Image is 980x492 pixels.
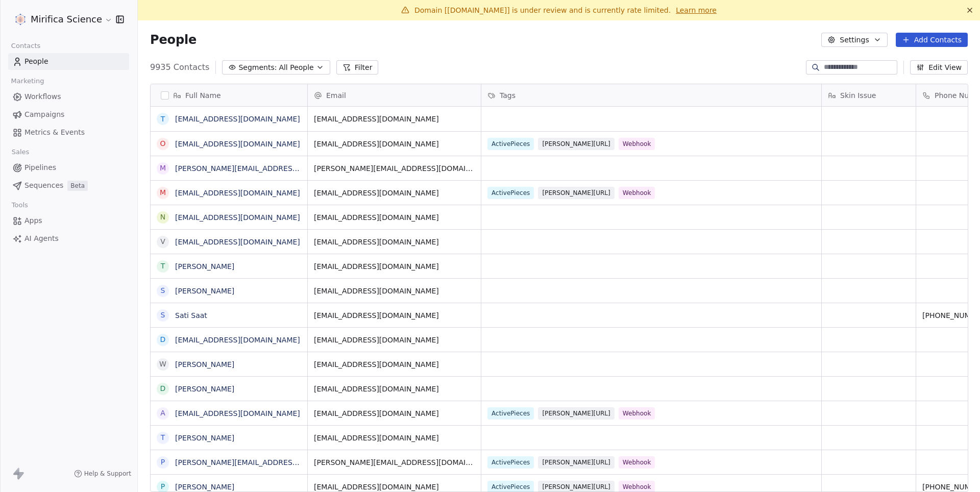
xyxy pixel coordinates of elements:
[314,433,475,443] span: [EMAIL_ADDRESS][DOMAIN_NAME]
[160,187,166,198] div: m
[314,114,475,124] span: [EMAIL_ADDRESS][DOMAIN_NAME]
[487,407,534,420] span: ActivePieces
[8,159,129,176] a: Pipelines
[175,409,300,417] a: [EMAIL_ADDRESS][DOMAIN_NAME]
[314,310,475,321] span: [EMAIL_ADDRESS][DOMAIN_NAME]
[185,90,221,101] span: Full Name
[175,458,359,466] a: [PERSON_NAME][EMAIL_ADDRESS][DOMAIN_NAME]
[538,187,614,199] span: [PERSON_NAME][URL]
[308,84,481,106] div: Email
[84,470,131,478] span: Help & Support
[175,238,300,246] a: [EMAIL_ADDRESS][DOMAIN_NAME]
[314,384,475,394] span: [EMAIL_ADDRESS][DOMAIN_NAME]
[24,109,64,120] span: Campaigns
[8,177,129,194] a: SequencesBeta
[161,261,165,272] div: T
[7,38,45,54] span: Contacts
[160,383,166,394] div: D
[8,230,129,247] a: AI Agents
[151,84,307,106] div: Full Name
[161,481,165,492] div: P
[175,189,300,197] a: [EMAIL_ADDRESS][DOMAIN_NAME]
[538,138,614,150] span: [PERSON_NAME][URL]
[159,359,166,370] div: W
[24,215,42,226] span: Apps
[8,212,129,229] a: Apps
[24,127,85,138] span: Metrics & Events
[175,360,234,368] a: [PERSON_NAME]
[314,457,475,468] span: [PERSON_NAME][EMAIL_ADDRESS][DOMAIN_NAME]
[160,334,166,345] div: d
[160,138,165,149] div: o
[31,13,102,26] span: Mirifica Science
[336,60,379,75] button: Filter
[175,115,300,123] a: [EMAIL_ADDRESS][DOMAIN_NAME]
[487,187,534,199] span: ActivePieces
[238,62,277,73] span: Segments:
[314,261,475,272] span: [EMAIL_ADDRESS][DOMAIN_NAME]
[14,13,27,26] img: MIRIFICA%20science_logo_icon-big.png
[175,311,207,319] a: Sati Saat
[175,434,234,442] a: [PERSON_NAME]
[7,144,34,160] span: Sales
[8,53,129,70] a: People
[314,163,475,174] span: [PERSON_NAME][EMAIL_ADDRESS][DOMAIN_NAME]
[314,139,475,149] span: [EMAIL_ADDRESS][DOMAIN_NAME]
[896,33,968,47] button: Add Contacts
[160,163,166,174] div: m
[175,164,359,173] a: [PERSON_NAME][EMAIL_ADDRESS][DOMAIN_NAME]
[538,407,614,420] span: [PERSON_NAME][URL]
[840,90,876,101] span: Skin Issue
[619,407,655,420] span: Webhook
[161,432,165,443] div: t
[24,162,56,173] span: Pipelines
[822,84,916,106] div: Skin Issue
[8,124,129,141] a: Metrics & Events
[314,408,475,419] span: [EMAIL_ADDRESS][DOMAIN_NAME]
[619,138,655,150] span: Webhook
[481,84,821,106] div: Tags
[24,56,48,67] span: People
[175,213,300,222] a: [EMAIL_ADDRESS][DOMAIN_NAME]
[619,187,655,199] span: Webhook
[279,62,313,73] span: All People
[7,73,48,89] span: Marketing
[314,237,475,247] span: [EMAIL_ADDRESS][DOMAIN_NAME]
[910,60,968,75] button: Edit View
[487,138,534,150] span: ActivePieces
[500,90,516,101] span: Tags
[12,11,109,28] button: Mirifica Science
[314,188,475,198] span: [EMAIL_ADDRESS][DOMAIN_NAME]
[175,483,234,491] a: [PERSON_NAME]
[175,262,234,270] a: [PERSON_NAME]
[150,32,197,47] span: People
[676,5,717,15] a: Learn more
[175,287,234,295] a: [PERSON_NAME]
[314,482,475,492] span: [EMAIL_ADDRESS][DOMAIN_NAME]
[160,408,165,419] div: a
[24,233,59,244] span: AI Agents
[314,286,475,296] span: [EMAIL_ADDRESS][DOMAIN_NAME]
[175,385,234,393] a: [PERSON_NAME]
[24,91,61,102] span: Workflows
[538,456,614,469] span: [PERSON_NAME][URL]
[160,236,165,247] div: v
[314,335,475,345] span: [EMAIL_ADDRESS][DOMAIN_NAME]
[67,181,88,191] span: Beta
[619,456,655,469] span: Webhook
[24,180,63,191] span: Sequences
[326,90,346,101] span: Email
[821,33,887,47] button: Settings
[8,106,129,123] a: Campaigns
[414,6,671,14] span: Domain [[DOMAIN_NAME]] is under review and is currently rate limited.
[160,212,165,223] div: n
[150,61,209,73] span: 9935 Contacts
[161,285,165,296] div: S
[487,456,534,469] span: ActivePieces
[7,198,32,213] span: Tools
[161,457,165,468] div: p
[8,88,129,105] a: Workflows
[175,140,300,148] a: [EMAIL_ADDRESS][DOMAIN_NAME]
[175,336,300,344] a: [EMAIL_ADDRESS][DOMAIN_NAME]
[161,114,165,125] div: t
